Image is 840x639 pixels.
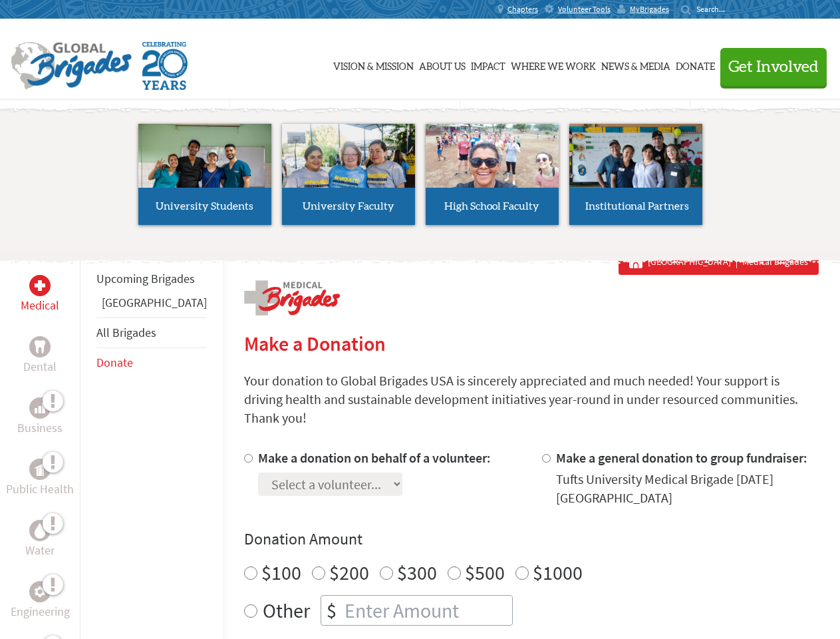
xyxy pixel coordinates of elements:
a: Impact [471,31,505,98]
h2: Make a Donation [244,331,819,355]
div: Tufts University Medical Brigade [DATE] [GEOGRAPHIC_DATA] [556,470,819,507]
a: EngineeringEngineering [11,581,70,621]
a: About Us [419,31,466,98]
span: Get Involved [728,59,819,75]
a: All Brigades [96,325,156,340]
a: WaterWater [25,520,55,560]
span: Chapters [507,4,538,15]
a: Donate [96,355,133,370]
p: Dental [23,357,57,376]
img: Global Brigades Logo [11,42,132,90]
p: Business [17,419,63,437]
div: Dental [29,336,51,357]
img: Public Health [35,463,45,476]
img: Dental [35,340,45,353]
span: Institutional Partners [585,201,689,212]
li: Donate [96,348,207,377]
input: Enter Amount [342,596,512,625]
label: Other [263,595,310,626]
label: $200 [329,560,369,585]
input: Search... [696,4,734,14]
a: Donate [676,31,715,98]
span: High School Faculty [444,201,539,212]
a: High School Faculty [426,124,559,225]
a: Vision & Mission [333,31,414,98]
img: logo-medical.png [244,280,340,316]
img: Water [35,523,45,538]
img: Engineering [35,586,45,597]
a: BusinessBusiness [17,397,63,437]
a: MedicalMedical [21,275,59,315]
p: Your donation to Global Brigades USA is sincerely appreciated and much needed! Your support is dr... [244,371,819,427]
div: Medical [29,275,51,296]
a: University Faculty [282,124,415,225]
span: MyBrigades [630,4,669,15]
span: University Students [156,201,253,212]
img: Global Brigades Celebrating 20 Years [142,42,188,90]
a: University Students [138,124,271,225]
div: Public Health [29,459,51,480]
label: $1000 [533,560,583,585]
a: [GEOGRAPHIC_DATA] [102,295,207,310]
label: $300 [397,560,437,585]
div: Water [29,520,51,541]
p: Engineering [11,602,70,621]
label: $500 [465,560,505,585]
p: Water [25,541,55,560]
p: Medical [21,296,59,315]
a: Institutional Partners [569,124,702,225]
img: menu_brigades_submenu_3.jpg [426,124,559,188]
li: Belize [96,294,207,318]
img: menu_brigades_submenu_4.jpg [569,124,702,212]
img: Business [35,403,45,413]
div: $ [321,596,342,625]
span: University Faculty [303,201,394,212]
label: $100 [261,560,301,585]
a: News & Media [601,31,670,98]
a: Where We Work [511,31,596,98]
li: All Brigades [96,318,207,348]
img: menu_brigades_submenu_1.jpg [138,124,271,212]
img: menu_brigades_submenu_2.jpg [282,124,415,213]
div: Business [29,397,51,419]
p: Public Health [6,480,74,499]
button: Get Involved [720,48,827,86]
div: Engineering [29,581,51,602]
a: Upcoming Brigades [96,271,195,286]
label: Make a donation on behalf of a volunteer: [258,449,491,466]
label: Make a general donation to group fundraiser: [556,449,807,466]
img: Medical [35,280,45,291]
h4: Donation Amount [244,529,819,550]
li: Upcoming Brigades [96,264,207,294]
a: DentalDental [23,336,57,376]
span: Volunteer Tools [558,4,611,15]
a: Public HealthPublic Health [6,459,74,499]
